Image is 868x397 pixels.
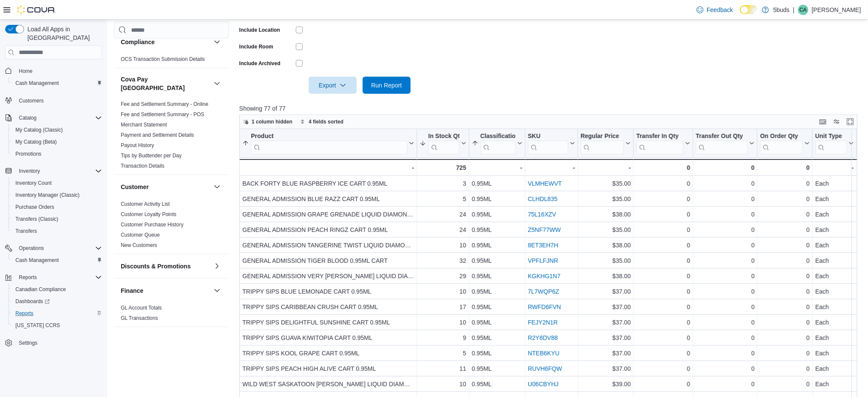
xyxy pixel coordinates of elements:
span: Cash Management [12,78,102,88]
div: 0.95ML [471,302,522,312]
a: Payment and Settlement Details [121,132,194,138]
div: 0 [696,178,755,189]
button: Catalog [15,113,40,123]
div: 5 [420,194,466,204]
div: 0 [636,209,690,220]
button: Home [2,64,105,77]
a: GL Account Totals [121,305,162,311]
span: Promotions [15,150,42,157]
a: RWFD6FVN [528,304,561,310]
label: Include Room [239,43,273,50]
span: Catalog [19,114,36,121]
div: 0 [636,240,690,250]
a: CLHDL835 [528,195,557,202]
span: Customer Loyalty Points [121,211,176,218]
div: $35.00 [581,178,631,189]
button: SKU [528,132,575,154]
span: Purchase Orders [12,202,102,212]
a: U06CBYHJ [528,381,558,388]
button: Finance [121,286,210,295]
a: VLMHEWVT [528,180,561,187]
div: Each [815,271,854,281]
div: 0.95ML [471,333,522,343]
div: 0 [696,256,755,266]
a: Cash Management [12,255,62,265]
span: Customer Purchase History [121,221,184,228]
span: Inventory [19,168,40,174]
span: My Catalog (Classic) [12,125,102,135]
div: Each [815,209,854,220]
div: $35.00 [581,256,631,266]
a: My Catalog (Beta) [12,137,60,147]
span: Promotions [12,149,102,159]
div: 0 [696,271,755,281]
a: Settings [15,338,41,348]
div: Each [815,256,854,266]
div: 0 [760,209,810,220]
span: Transfers (Classic) [15,216,58,223]
span: Transaction Details [121,162,164,169]
button: Promotions [9,148,105,160]
div: $37.00 [581,286,631,297]
h3: Customer [121,183,149,191]
div: 0 [636,286,690,297]
h3: Discounts & Promotions [121,262,191,271]
a: Feedback [693,1,737,18]
a: Fee and Settlement Summary - Online [121,101,209,107]
div: SKU URL [528,132,568,154]
div: 0 [636,178,690,189]
a: Purchase Orders [12,202,58,212]
div: Classification [480,132,515,154]
a: Transfers [12,226,40,236]
div: GENERAL ADMISSION PEACH RINGZ CART 0.95ML [242,225,414,235]
button: Compliance [121,38,210,46]
div: - [528,162,575,173]
div: 0 [636,194,690,204]
div: 0 [696,302,755,312]
div: - [581,162,631,173]
button: Operations [2,242,105,254]
span: Washington CCRS [12,320,102,331]
div: 10 [420,286,466,297]
button: Reports [15,272,40,283]
div: 9 [420,333,466,343]
span: Inventory Count [12,178,102,188]
span: Inventory Manager (Classic) [15,192,80,198]
div: 3 [420,178,466,189]
span: [US_STATE] CCRS [15,322,60,329]
div: TRIPPY SIPS GUAVA KIWITOPIA CART 0.95ML [242,333,414,343]
div: 0 [696,240,755,250]
a: Inventory Manager (Classic) [12,190,83,200]
button: Transfers (Classic) [9,213,105,225]
span: Load All Apps in [GEOGRAPHIC_DATA] [24,25,102,42]
div: Compliance [114,54,229,68]
a: VPFLFJNR [528,257,558,264]
div: Transfer Out Qty [696,132,748,141]
button: Customers [2,94,105,107]
div: GENERAL ADMISSION GRAPE GRENADE LIQUID DIAMOND CART 0.95ML [242,209,414,220]
button: 1 column hidden [240,117,296,127]
button: Enter fullscreen [845,117,856,127]
span: Inventory Manager (Classic) [12,190,102,200]
div: Catherine Antonichuk [798,5,808,15]
button: Canadian Compliance [9,283,105,295]
span: GL Account Totals [121,304,162,311]
button: Classification [471,132,522,154]
div: Regular Price [581,132,624,154]
span: Reports [19,274,37,281]
button: Inventory Count [9,177,105,189]
span: Inventory Count [15,180,52,186]
span: New Customers [121,242,157,249]
div: Customer [114,199,229,254]
span: Feedback [707,6,733,14]
button: 4 fields sorted [297,117,347,127]
button: Catalog [2,112,105,124]
div: - [471,162,522,173]
button: Inventory [2,165,105,177]
span: Dashboards [15,298,50,305]
a: Payout History [121,142,154,148]
nav: Complex example [5,61,102,371]
a: [US_STATE] CCRS [12,320,63,331]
